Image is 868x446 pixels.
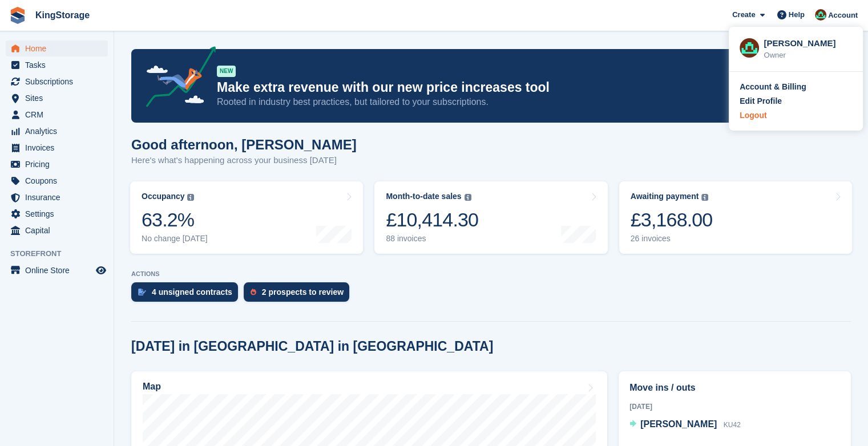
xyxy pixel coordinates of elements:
[136,46,216,111] img: price-adjustments-announcement-icon-8257ccfd72463d97f412b2fc003d46551f7dbcb40ab6d574587a9cd5c0d94...
[6,74,108,90] a: menu
[25,189,94,205] span: Insurance
[142,208,208,232] div: 63.2%
[740,81,852,93] a: Account & Billing
[6,107,108,123] a: menu
[631,234,713,244] div: 26 invoices
[6,40,108,56] a: menu
[465,194,471,201] img: icon-info-grey-7440780725fd019a000dd9b08b2336e03edf1995a4989e88bcd33f0948082b44.svg
[131,137,357,152] h1: Good afternoon, [PERSON_NAME]
[619,181,852,254] a: Awaiting payment £3,168.00 26 invoices
[9,7,26,24] img: stora-icon-8386f47178a22dfd0bd8f6a31ec36ba5ce8667c1dd55bd0f319d3a0aa187defe.svg
[25,222,94,238] span: Capital
[815,9,826,21] img: John King
[152,287,232,297] div: 4 unsigned contracts
[631,192,699,201] div: Awaiting payment
[6,189,108,205] a: menu
[740,95,852,107] a: Edit Profile
[217,96,751,108] p: Rooted in industry best practices, but tailored to your subscriptions.
[6,173,108,189] a: menu
[131,339,493,354] h2: [DATE] in [GEOGRAPHIC_DATA] in [GEOGRAPHIC_DATA]
[629,402,840,412] div: [DATE]
[828,10,858,21] span: Account
[25,107,94,123] span: CRM
[31,6,94,25] a: KingStorage
[724,421,741,429] span: KU42
[25,140,94,156] span: Invoices
[740,110,766,121] div: Logout
[789,9,805,21] span: Help
[374,181,607,254] a: Month-to-date sales £10,414.30 88 invoices
[131,154,357,167] p: Here's what's happening across your business [DATE]
[631,208,713,232] div: £3,168.00
[130,181,363,254] a: Occupancy 63.2% No change [DATE]
[6,206,108,222] a: menu
[131,282,244,307] a: 4 unsigned contracts
[217,79,751,96] p: Make extra revenue with our new price increases tool
[143,382,161,392] h2: Map
[386,192,461,201] div: Month-to-date sales
[244,282,355,307] a: 2 prospects to review
[94,263,108,277] a: Preview store
[386,234,478,244] div: 88 invoices
[25,90,94,106] span: Sites
[6,222,108,238] a: menu
[25,74,94,90] span: Subscriptions
[25,206,94,222] span: Settings
[10,248,114,260] span: Storefront
[142,192,184,201] div: Occupancy
[6,57,108,73] a: menu
[262,287,344,297] div: 2 prospects to review
[764,37,852,47] div: [PERSON_NAME]
[6,140,108,156] a: menu
[25,123,94,139] span: Analytics
[6,123,108,139] a: menu
[25,262,94,278] span: Online Store
[25,173,94,189] span: Coupons
[629,381,840,395] h2: Move ins / outs
[701,194,708,201] img: icon-info-grey-7440780725fd019a000dd9b08b2336e03edf1995a4989e88bcd33f0948082b44.svg
[25,156,94,172] span: Pricing
[640,419,717,429] span: [PERSON_NAME]
[386,208,478,232] div: £10,414.30
[764,50,852,61] div: Owner
[6,156,108,172] a: menu
[138,289,146,295] img: contract_signature_icon-13c848040528278c33f63329250d36e43548de30e8caae1d1a13099fd9432cc5.svg
[740,38,759,58] img: John King
[131,270,851,278] p: ACTIONS
[217,66,236,77] div: NEW
[740,95,782,107] div: Edit Profile
[629,417,741,432] a: [PERSON_NAME] KU42
[740,81,806,93] div: Account & Billing
[6,262,108,278] a: menu
[732,9,755,21] span: Create
[6,90,108,106] a: menu
[740,110,852,121] a: Logout
[25,40,94,56] span: Home
[187,194,194,201] img: icon-info-grey-7440780725fd019a000dd9b08b2336e03edf1995a4989e88bcd33f0948082b44.svg
[142,234,208,244] div: No change [DATE]
[251,289,256,295] img: prospect-51fa495bee0391a8d652442698ab0144808aea92771e9ea1ae160a38d050c398.svg
[25,57,94,73] span: Tasks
